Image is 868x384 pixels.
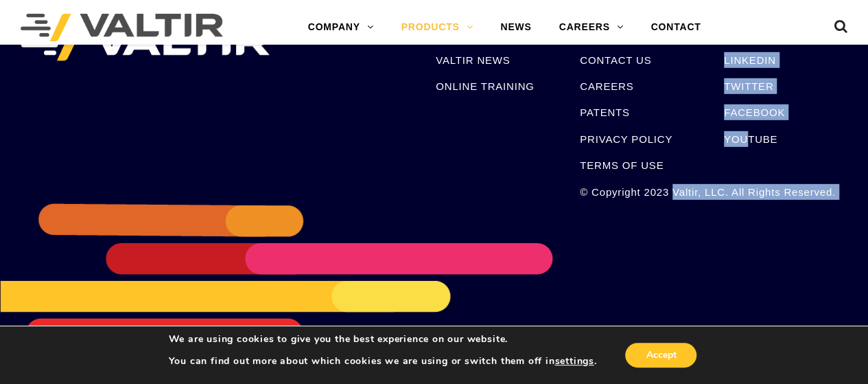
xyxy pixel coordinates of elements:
[580,80,633,92] a: CAREERS
[724,80,773,92] a: TWITTER
[554,355,594,368] button: settings
[294,14,388,41] a: COMPANY
[436,54,510,66] a: VALTIR NEWS
[724,133,777,145] a: YOUTUBE
[625,343,696,368] button: Accept
[546,14,637,41] a: CAREERS
[169,333,597,346] p: We are using cookies to give you the best experience on our website.
[580,184,703,200] p: © Copyright 2023 Valtir, LLC. All Rights Reserved.
[580,133,672,145] a: PRIVACY POLICY
[580,159,664,171] a: TERMS OF USE
[169,355,597,368] p: You can find out more about which cookies we are using or switch them off in .
[724,106,785,118] a: FACEBOOK
[388,14,487,41] a: PRODUCTS
[724,54,776,66] a: LINKEDIN
[21,14,223,41] img: Valtir
[580,106,630,118] a: PATENTS
[580,54,651,66] a: CONTACT US
[436,80,534,92] a: ONLINE TRAINING
[637,14,714,41] a: CONTACT
[486,14,545,41] a: NEWS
